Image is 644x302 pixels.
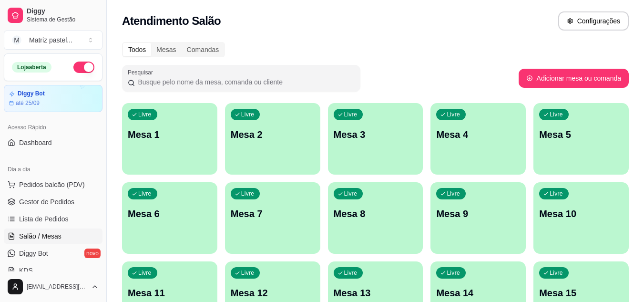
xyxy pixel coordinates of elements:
[430,103,526,175] button: LivreMesa 4
[4,211,102,227] a: Lista de Pedidos
[4,229,102,244] a: Salão / Mesas
[436,128,520,141] p: Mesa 4
[123,43,151,56] div: Todos
[19,249,48,258] span: Diggy Bot
[334,207,418,220] p: Mesa 8
[447,111,460,118] p: Livre
[533,182,629,254] button: LivreMesa 10
[550,111,563,118] p: Livre
[128,286,212,300] p: Mesa 11
[122,103,217,175] button: LivreMesa 1
[18,90,45,97] article: Diggy Bot
[27,7,99,16] span: Diggy
[225,182,320,254] button: LivreMesa 7
[12,62,51,73] div: Loja aberta
[334,128,418,141] p: Mesa 3
[328,182,423,254] button: LivreMesa 8
[151,43,181,56] div: Mesas
[241,269,255,277] p: Livre
[19,214,69,224] span: Lista de Pedidos
[138,111,152,118] p: Livre
[539,128,623,141] p: Mesa 5
[328,103,423,175] button: LivreMesa 3
[122,182,217,254] button: LivreMesa 6
[4,263,102,278] a: KDS
[241,190,255,198] p: Livre
[533,103,629,175] button: LivreMesa 5
[519,69,629,88] button: Adicionar mesa ou comanda
[29,35,72,45] div: Matriz pastel ...
[344,111,358,118] p: Livre
[128,128,212,141] p: Mesa 1
[4,31,102,50] button: Select a team
[344,269,358,277] p: Livre
[4,194,102,209] a: Gestor de Pedidos
[12,35,21,45] span: M
[447,190,460,198] p: Livre
[436,207,520,220] p: Mesa 9
[550,190,563,198] p: Livre
[138,190,152,198] p: Livre
[4,275,102,298] button: [EMAIL_ADDRESS][DOMAIN_NAME]
[231,286,315,300] p: Mesa 12
[241,111,255,118] p: Livre
[135,77,355,87] input: Pesquisar
[19,231,61,241] span: Salão / Mesas
[122,13,221,29] h2: Atendimento Salão
[138,269,152,277] p: Livre
[558,11,629,31] button: Configurações
[430,182,526,254] button: LivreMesa 9
[19,138,52,147] span: Dashboard
[225,103,320,175] button: LivreMesa 2
[19,180,85,189] span: Pedidos balcão (PDV)
[4,177,102,192] button: Pedidos balcão (PDV)
[231,207,315,220] p: Mesa 7
[539,207,623,220] p: Mesa 10
[128,207,212,220] p: Mesa 6
[73,62,94,73] button: Alterar Status
[4,135,102,150] a: Dashboard
[27,16,99,23] span: Sistema de Gestão
[539,286,623,300] p: Mesa 15
[447,269,460,277] p: Livre
[231,128,315,141] p: Mesa 2
[128,68,156,76] label: Pesquisar
[16,99,40,107] article: até 25/09
[436,286,520,300] p: Mesa 14
[27,283,87,291] span: [EMAIL_ADDRESS][DOMAIN_NAME]
[4,4,102,27] a: DiggySistema de Gestão
[4,162,102,177] div: Dia a dia
[19,197,74,207] span: Gestor de Pedidos
[550,269,563,277] p: Livre
[19,266,33,275] span: KDS
[4,120,102,135] div: Acesso Rápido
[4,246,102,261] a: Diggy Botnovo
[4,85,102,112] a: Diggy Botaté 25/09
[334,286,418,300] p: Mesa 13
[182,43,225,56] div: Comandas
[344,190,358,198] p: Livre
